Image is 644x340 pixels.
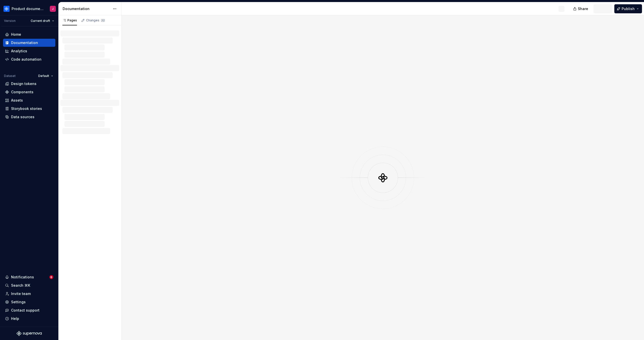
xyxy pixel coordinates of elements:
[3,298,55,306] a: Settings
[12,6,44,11] div: Product documentation
[86,18,105,22] div: Changes
[3,80,55,88] a: Design tokens
[11,283,30,288] div: Search ⌘K
[4,6,10,12] img: 87691e09-aac2-46b6-b153-b9fe4eb63333.png
[3,273,55,281] button: Notifications6
[11,40,38,45] div: Documentation
[52,7,54,11] div: J
[11,98,23,103] div: Assets
[11,114,34,119] div: Data sources
[3,281,55,289] button: Search ⌘K
[49,275,53,279] span: 6
[62,18,77,22] div: Pages
[3,30,55,38] a: Home
[622,6,635,11] span: Publish
[4,19,16,23] div: Version
[11,291,31,296] div: Invite team
[11,106,42,111] div: Storybook stories
[3,315,55,323] button: Help
[11,90,33,95] div: Components
[3,88,55,96] a: Components
[31,19,50,23] span: Current draft
[3,306,55,314] button: Contact support
[63,6,110,11] div: Documentation
[11,32,21,37] div: Home
[3,96,55,104] a: Assets
[100,18,105,22] span: 22
[3,113,55,121] a: Data sources
[3,105,55,113] a: Storybook stories
[1,3,57,14] button: Product documentationJ
[3,290,55,298] a: Invite team
[36,72,55,79] button: Default
[3,39,55,47] a: Documentation
[11,300,26,305] div: Settings
[11,308,39,313] div: Contact support
[4,74,16,78] div: Dataset
[578,6,588,11] span: Share
[11,275,34,280] div: Notifications
[38,74,49,78] span: Default
[11,81,36,86] div: Design tokens
[11,57,42,62] div: Code automation
[17,331,42,336] svg: Supernova Logo
[571,4,591,13] button: Share
[614,4,642,13] button: Publish
[28,17,56,24] button: Current draft
[3,47,55,55] a: Analytics
[3,55,55,63] a: Code automation
[11,49,27,54] div: Analytics
[11,316,19,321] div: Help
